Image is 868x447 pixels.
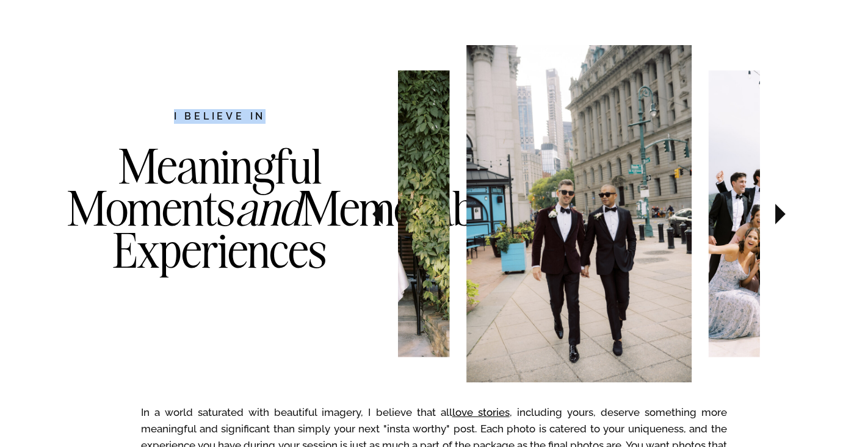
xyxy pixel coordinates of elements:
i: and [235,178,301,238]
h3: Meaningful Moments Memorable Experiences [67,145,372,321]
a: love stories [452,406,510,418]
h2: I believe in [109,109,330,126]
img: Newlyweds in downtown NYC wearing tuxes and boutonnieres [466,45,692,382]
